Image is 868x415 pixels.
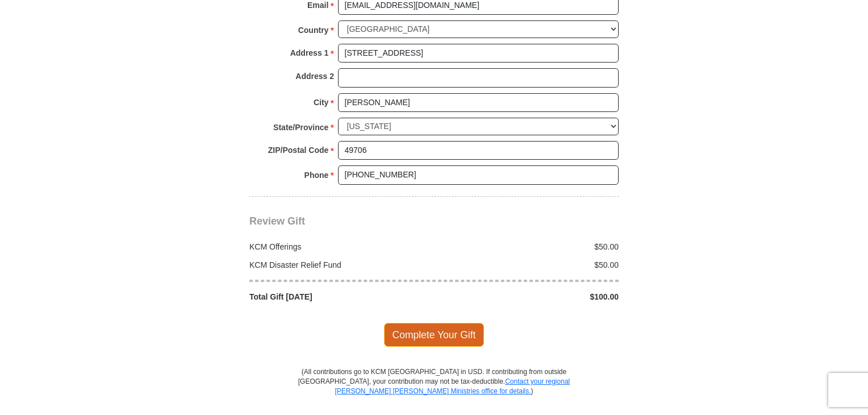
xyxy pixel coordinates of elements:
div: $100.00 [434,291,625,302]
strong: Country [298,22,329,38]
div: $50.00 [434,259,625,271]
div: KCM Disaster Relief Fund [244,259,435,271]
div: Total Gift [DATE] [244,291,435,302]
span: Review Gift [249,215,305,227]
strong: Address 2 [295,68,334,84]
div: KCM Offerings [244,241,435,252]
strong: Phone [304,167,329,183]
strong: ZIP/Postal Code [268,142,329,158]
strong: City [314,94,328,110]
div: $50.00 [434,241,625,252]
span: Complete Your Gift [384,323,485,347]
strong: Address 1 [290,45,329,61]
strong: State/Province [273,119,328,135]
